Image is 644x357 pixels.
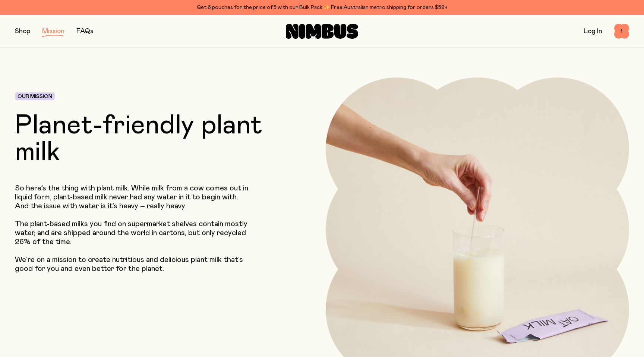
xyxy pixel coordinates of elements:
[15,255,249,273] p: We’re on a mission to create nutritious and delicious plant milk that’s good for you and even bet...
[15,219,249,246] p: The plant-based milks you find on supermarket shelves contain mostly water, and are shipped aroun...
[584,28,602,35] a: Log In
[42,28,64,35] a: Mission
[15,112,266,166] h1: Planet-friendly plant milk
[18,94,52,99] span: Our Mission
[76,28,93,35] a: FAQs
[15,3,629,12] div: Get 6 pouches for the price of 5 with our Bulk Pack ✨ Free Australian metro shipping for orders $59+
[15,184,249,211] p: So here’s the thing with plant milk. While milk from a cow comes out in liquid form, plant-based ...
[614,24,629,39] button: 1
